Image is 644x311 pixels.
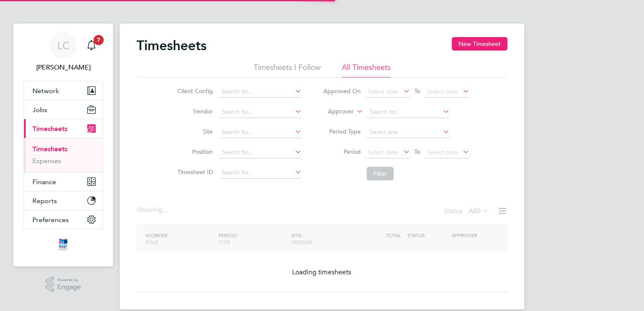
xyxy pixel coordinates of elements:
li: Timesheets I Follow [254,62,321,78]
a: 7 [83,32,100,59]
label: Vendor [175,107,213,115]
button: Preferences [24,210,102,229]
span: LC [57,40,70,51]
button: Jobs [24,100,102,119]
label: All [469,207,489,215]
div: Status [444,206,491,217]
span: Powered by [57,276,81,284]
span: Network [32,87,59,95]
span: Louis Crawford [24,62,103,72]
span: 7 [94,35,104,45]
span: To [412,86,423,97]
input: Search for... [219,106,302,118]
h2: Timesheets [137,37,207,54]
span: Engage [57,284,81,291]
span: Select date [427,148,458,156]
input: Search for... [219,147,302,158]
label: Site [175,128,213,135]
label: Approved On [323,87,361,95]
button: Timesheets [24,119,102,138]
span: To [412,146,423,157]
span: Finance [32,178,56,186]
div: Timesheets [24,138,102,172]
a: Powered byEngage [46,276,81,292]
label: Client Config [175,87,213,95]
span: Jobs [32,106,47,114]
label: Approver [316,107,354,116]
span: Select date [368,88,398,95]
button: Network [24,81,102,100]
nav: Main navigation [13,24,113,266]
span: ... [163,206,168,214]
input: Search for... [219,126,302,138]
span: Select date [427,88,458,95]
button: Finance [24,172,102,191]
a: Timesheets [32,145,67,153]
input: Search for... [367,106,450,118]
span: Preferences [32,216,69,224]
span: Timesheets [32,125,67,133]
button: New Timesheet [452,37,507,51]
input: Search for... [219,86,302,98]
span: Reports [32,197,57,205]
input: Search for... [219,167,302,179]
span: Select date [368,148,398,156]
button: Reports [24,191,102,210]
a: LC[PERSON_NAME] [24,32,103,72]
a: Go to home page [24,238,103,251]
label: Position [175,148,213,155]
img: itsconstruction-logo-retina.png [57,238,69,251]
label: Period [323,148,361,155]
label: Timesheet ID [175,168,213,176]
li: All Timesheets [342,62,391,78]
span: 0 [477,207,480,215]
button: Filter [367,167,394,180]
input: Select one [367,126,450,138]
label: Period Type [323,128,361,135]
a: Expenses [32,157,61,165]
div: Showing [137,206,169,214]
